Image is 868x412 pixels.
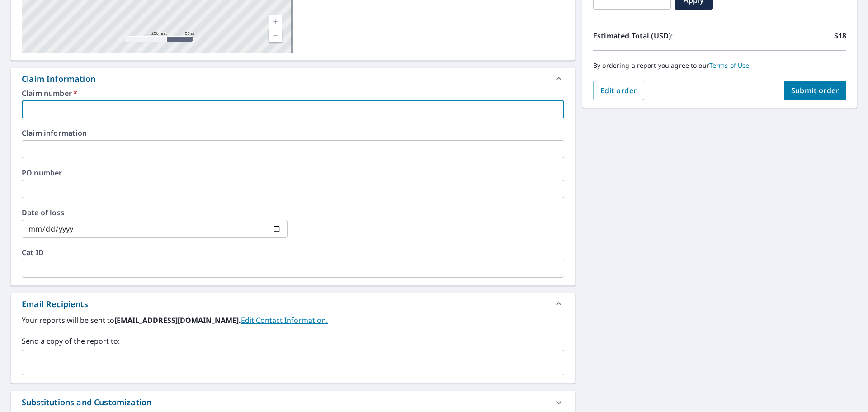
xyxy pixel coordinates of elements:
label: Send a copy of the report to: [22,336,564,346]
div: Email Recipients [22,298,88,310]
div: Email Recipients [11,293,575,315]
a: Current Level 17, Zoom In [269,15,282,28]
p: $18 [834,30,846,41]
a: Terms of Use [709,61,750,70]
button: Edit order [593,81,644,100]
div: Substitutions and Customization [22,396,151,408]
a: Current Level 17, Zoom Out [269,28,282,42]
label: Cat ID [22,249,564,256]
label: Claim information [22,129,564,137]
label: Your reports will be sent to [22,315,564,326]
button: Submit order [784,81,847,100]
a: EditContactInfo [241,315,328,325]
div: Claim Information [22,73,95,85]
label: Date of loss [22,209,288,216]
p: Estimated Total (USD): [593,30,720,41]
p: By ordering a report you agree to our [593,62,846,70]
label: Claim number [22,90,564,97]
b: [EMAIL_ADDRESS][DOMAIN_NAME]. [114,315,241,325]
label: PO number [22,169,564,176]
span: Edit order [600,85,637,95]
span: Submit order [791,85,840,95]
div: Claim Information [11,68,575,90]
